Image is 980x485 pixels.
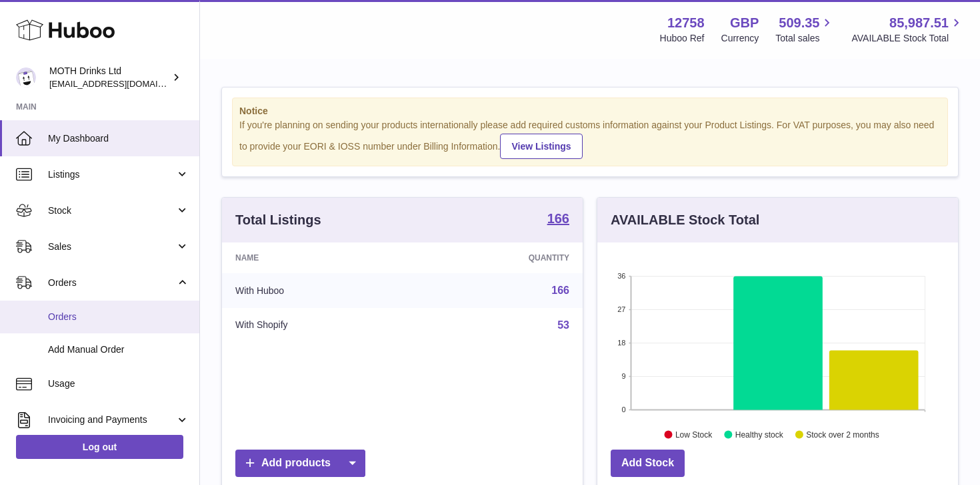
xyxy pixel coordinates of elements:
text: 18 [617,339,625,347]
h3: Total Listings [235,211,321,229]
text: Healthy stock [735,430,784,439]
a: View Listings [500,134,582,159]
th: Quantity [417,242,583,273]
span: Invoicing and Payments [48,414,175,426]
th: Name [222,242,417,273]
strong: 12758 [667,14,705,32]
span: My Dashboard [48,132,189,145]
h3: AVAILABLE Stock Total [611,211,759,229]
a: Log out [16,435,183,459]
div: MOTH Drinks Ltd [49,65,169,90]
a: 509.35 Total sales [775,14,835,45]
text: 9 [621,372,625,380]
a: Add products [235,450,365,477]
text: 36 [617,272,625,280]
strong: 166 [547,212,569,225]
text: 27 [617,305,625,313]
a: 166 [551,285,569,296]
span: 509.35 [779,14,819,32]
span: Listings [48,168,175,181]
a: 53 [557,319,569,331]
span: [EMAIL_ADDRESS][DOMAIN_NAME] [49,78,196,89]
td: With Shopify [222,308,417,343]
span: Orders [48,311,189,323]
a: 85,987.51 AVAILABLE Stock Total [851,14,964,45]
text: 0 [621,406,625,414]
span: Total sales [775,32,835,45]
span: 85,987.51 [889,14,949,32]
a: Add Stock [611,450,685,477]
div: If you're planning on sending your products internationally please add required customs informati... [239,119,941,159]
span: Add Manual Order [48,343,189,356]
span: AVAILABLE Stock Total [851,32,964,45]
text: Low Stock [675,430,713,439]
span: Stock [48,204,175,217]
span: Sales [48,240,175,253]
strong: GBP [730,14,759,32]
td: With Huboo [222,273,417,308]
strong: Notice [239,105,941,118]
span: Usage [48,377,189,390]
span: Orders [48,277,175,289]
div: Currency [721,32,759,45]
div: Huboo Ref [660,32,705,45]
img: orders@mothdrinks.com [16,67,36,88]
text: Stock over 2 months [806,430,879,439]
a: 166 [547,212,569,228]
